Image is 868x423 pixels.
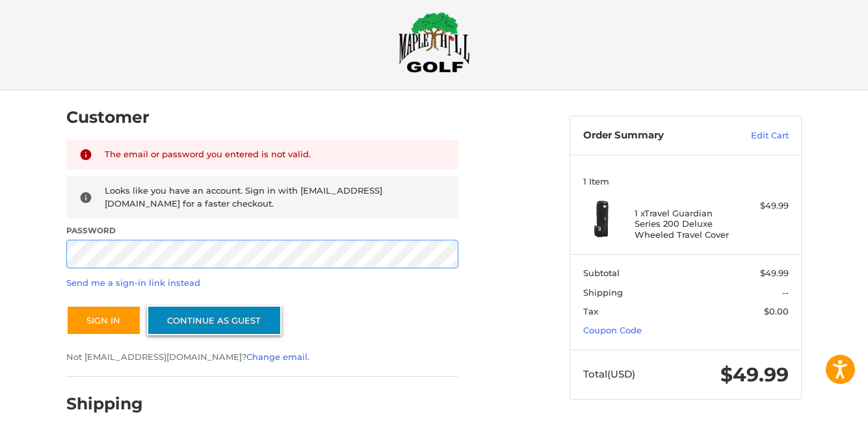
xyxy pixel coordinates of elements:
[66,225,458,237] label: Password
[105,185,382,209] span: Looks like you have an account. Sign in with [EMAIL_ADDRESS][DOMAIN_NAME] for a faster checkout.
[105,148,446,162] div: The email or password you entered is not valid.
[583,176,789,186] h3: 1 Item
[737,199,789,212] div: $49.99
[66,305,141,335] button: Sign In
[583,306,598,316] span: Tax
[720,363,789,387] span: $49.99
[399,12,470,73] img: Maple Hill Golf
[583,325,642,335] a: Coupon Code
[66,107,150,127] h2: Customer
[583,129,723,142] h3: Order Summary
[147,305,282,335] a: Continue as guest
[635,208,734,240] h4: 1 x Travel Guardian Series 200 Deluxe Wheeled Travel Cover
[764,306,789,316] span: $0.00
[583,268,620,278] span: Subtotal
[782,287,789,298] span: --
[583,368,635,380] span: Total (USD)
[66,277,200,288] a: Send me a sign-in link instead
[583,287,623,298] span: Shipping
[66,351,458,364] p: Not [EMAIL_ADDRESS][DOMAIN_NAME]? .
[760,268,789,278] span: $49.99
[66,394,143,414] h2: Shipping
[246,352,308,362] a: Change email
[723,129,789,142] a: Edit Cart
